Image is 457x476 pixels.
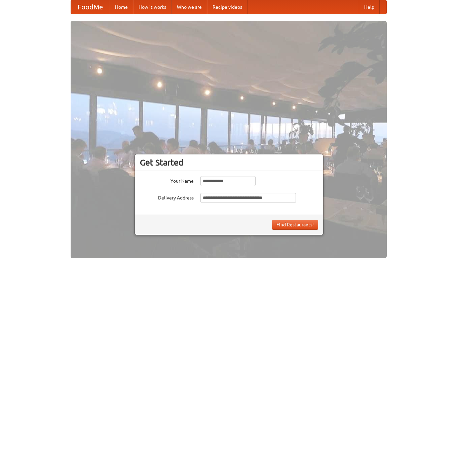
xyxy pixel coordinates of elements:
label: Delivery Address [140,193,194,201]
a: Who we are [172,0,207,14]
a: FoodMe [71,0,110,14]
a: Home [110,0,133,14]
a: Help [359,0,380,14]
a: Recipe videos [207,0,247,14]
a: How it works [133,0,172,14]
button: Find Restaurants! [272,220,318,230]
label: Your Name [140,176,194,184]
h3: Get Started [140,157,318,168]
